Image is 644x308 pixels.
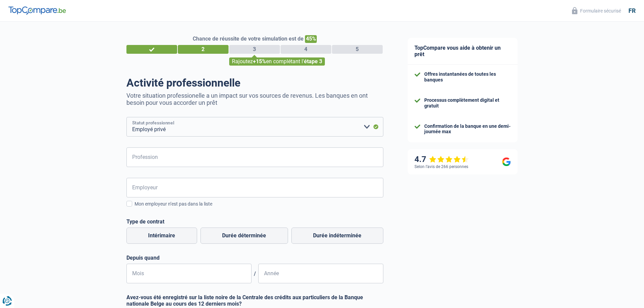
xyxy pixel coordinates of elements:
label: Avez-vous été enregistré sur la liste noire de la Centrale des crédits aux particuliers de la Ban... [126,294,383,307]
input: AAAA [258,264,383,283]
div: Selon l’avis de 266 personnes [414,164,468,169]
div: 2 [178,45,229,54]
div: Confirmation de la banque en une demi-journée max [424,123,511,135]
label: Intérimaire [126,228,197,244]
label: Type de contrat [126,218,383,225]
input: MM [126,264,252,283]
span: 45% [305,35,317,43]
div: 4 [281,45,331,54]
div: Processus complètement digital et gratuit [424,97,511,109]
div: 3 [229,45,280,54]
div: 5 [332,45,383,54]
button: Formulaire sécurisé [568,5,625,16]
span: Chance de réussite de votre simulation est de [193,35,304,42]
h1: Activité professionnelle [126,76,383,89]
div: 4.7 [414,155,469,164]
label: Durée indéterminée [291,228,383,244]
div: fr [628,7,636,15]
div: 1 [126,45,177,54]
div: Rajoutez en complétant l' [229,57,325,66]
span: / [252,270,258,277]
p: Votre situation professionelle a un impact sur vos sources de revenus. Les banques en ont besoin ... [126,92,383,106]
label: Durée déterminée [200,228,288,244]
div: TopCompare vous aide à obtenir un prêt [408,38,518,65]
input: Cherchez votre employeur [126,178,383,197]
div: Mon employeur n’est pas dans la liste [135,200,383,208]
label: Depuis quand [126,255,383,261]
span: étape 3 [304,58,322,65]
div: Offres instantanées de toutes les banques [424,71,511,83]
span: +15% [253,58,266,65]
img: TopCompare Logo [8,6,66,15]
